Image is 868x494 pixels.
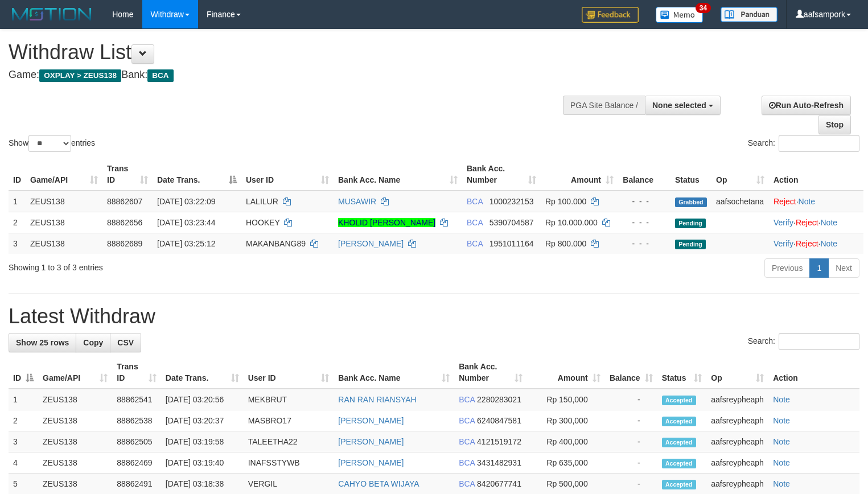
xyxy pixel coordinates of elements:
[459,479,475,488] span: BCA
[157,239,215,248] span: [DATE] 03:25:12
[9,191,26,212] td: 1
[338,239,404,248] a: [PERSON_NAME]
[820,239,837,248] a: Note
[462,158,541,191] th: Bank Acc. Number: activate to sort column ascending
[706,452,768,474] td: aafsreypheaph
[244,389,334,410] td: MEKBRUT
[818,115,851,134] a: Stop
[605,410,657,431] td: -
[696,3,711,13] span: 34
[16,338,69,347] span: Show 25 rows
[38,452,112,474] td: ZEUS138
[9,135,95,152] label: Show entries
[28,135,71,152] select: Showentries
[246,197,278,206] span: LALILUR
[467,218,483,227] span: BCA
[39,69,121,82] span: OXPLAY > ZEUS138
[748,135,859,152] label: Search:
[706,431,768,452] td: aafsreypheaph
[706,356,768,389] th: Op: activate to sort column ascending
[241,158,334,191] th: User ID: activate to sort column ascending
[112,356,161,389] th: Trans ID: activate to sort column ascending
[774,239,793,248] a: Verify
[38,356,112,389] th: Game/API: activate to sort column ascending
[656,7,704,23] img: Button%20Memo.svg
[9,6,95,23] img: MOTION_logo.png
[338,416,404,425] a: [PERSON_NAME]
[9,431,38,452] td: 3
[110,333,141,352] a: CSV
[107,197,142,206] span: 88862607
[147,69,173,82] span: BCA
[459,437,475,446] span: BCA
[796,218,818,227] a: Reject
[489,239,534,248] span: Copy 1951011164 to clipboard
[26,233,102,254] td: ZEUS138
[83,338,103,347] span: Copy
[9,212,26,233] td: 2
[454,356,527,389] th: Bank Acc. Number: activate to sort column ascending
[9,356,38,389] th: ID: activate to sort column descending
[157,197,215,206] span: [DATE] 03:22:09
[244,431,334,452] td: TALEETHA22
[9,333,76,352] a: Show 25 rows
[9,410,38,431] td: 2
[9,233,26,254] td: 3
[9,158,26,191] th: ID
[244,410,334,431] td: MASBRO17
[26,212,102,233] td: ZEUS138
[769,158,863,191] th: Action
[809,258,829,278] a: 1
[779,135,859,152] input: Search:
[657,356,707,389] th: Status: activate to sort column ascending
[117,338,134,347] span: CSV
[623,238,666,249] div: - - -
[338,218,435,227] a: KHOLID [PERSON_NAME]
[246,218,280,227] span: HOOKEY
[773,479,790,488] a: Note
[459,458,475,467] span: BCA
[161,356,244,389] th: Date Trans.: activate to sort column ascending
[246,239,306,248] span: MAKANBANG89
[527,356,605,389] th: Amount: activate to sort column ascending
[545,239,586,248] span: Rp 800.000
[112,389,161,410] td: 88862541
[467,239,483,248] span: BCA
[338,479,419,488] a: CAHYO BETA WIJAYA
[768,356,859,389] th: Action
[161,389,244,410] td: [DATE] 03:20:56
[107,218,142,227] span: 88862656
[769,191,863,212] td: ·
[675,219,706,228] span: Pending
[9,389,38,410] td: 1
[161,431,244,452] td: [DATE] 03:19:58
[711,191,769,212] td: aafsochetana
[334,356,454,389] th: Bank Acc. Name: activate to sort column ascending
[605,452,657,474] td: -
[76,333,110,352] a: Copy
[773,437,790,446] a: Note
[662,480,696,489] span: Accepted
[338,458,404,467] a: [PERSON_NAME]
[527,452,605,474] td: Rp 635,000
[38,410,112,431] td: ZEUS138
[605,389,657,410] td: -
[706,389,768,410] td: aafsreypheaph
[545,218,598,227] span: Rp 10.000.000
[459,416,475,425] span: BCA
[489,197,534,206] span: Copy 1000232153 to clipboard
[545,197,586,206] span: Rp 100.000
[764,258,810,278] a: Previous
[662,459,696,468] span: Accepted
[9,41,567,64] h1: Withdraw List
[662,417,696,426] span: Accepted
[26,191,102,212] td: ZEUS138
[706,410,768,431] td: aafsreypheaph
[762,96,851,115] a: Run Auto-Refresh
[161,452,244,474] td: [DATE] 03:19:40
[157,218,215,227] span: [DATE] 03:23:44
[779,333,859,350] input: Search:
[675,240,706,249] span: Pending
[773,458,790,467] a: Note
[489,218,534,227] span: Copy 5390704587 to clipboard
